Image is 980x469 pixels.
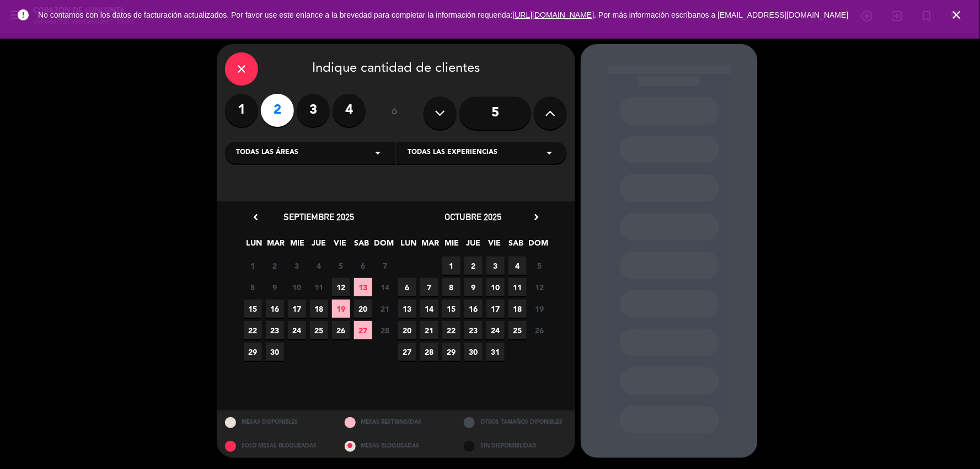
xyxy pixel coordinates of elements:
[250,211,261,223] i: chevron_left
[464,278,483,296] span: 9
[244,257,262,275] span: 1
[288,300,306,318] span: 17
[266,257,284,275] span: 2
[288,278,306,296] span: 10
[225,52,567,86] div: Indique cantidad de clientes
[332,321,350,339] span: 26
[531,278,549,296] span: 12
[464,321,483,339] span: 23
[332,300,350,318] span: 19
[464,343,483,361] span: 30
[420,321,438,339] span: 21
[371,146,384,159] i: arrow_drop_down
[508,278,527,296] span: 11
[508,300,527,318] span: 18
[244,278,262,296] span: 8
[332,257,350,275] span: 5
[310,321,328,339] span: 25
[336,411,456,434] div: MESAS RESTRINGIDAS
[543,146,556,159] i: arrow_drop_down
[464,257,483,275] span: 2
[398,343,416,361] span: 27
[442,321,460,339] span: 22
[508,257,527,275] span: 4
[376,257,394,275] span: 7
[398,300,416,318] span: 13
[310,300,328,318] span: 18
[217,411,336,434] div: MESAS DISPONIBLES
[336,434,456,458] div: MESAS BLOQUEADAS
[531,321,549,339] span: 26
[376,321,394,339] span: 28
[354,278,372,296] span: 13
[420,300,438,318] span: 14
[310,257,328,275] span: 4
[464,237,483,255] span: JUE
[310,237,328,255] span: JUE
[531,211,542,223] i: chevron_right
[445,211,502,222] span: octubre 2025
[333,94,366,127] label: 4
[486,237,504,255] span: VIE
[376,300,394,318] span: 21
[332,278,350,296] span: 12
[950,8,963,22] i: close
[513,10,595,19] a: [URL][DOMAIN_NAME]
[331,237,350,255] span: VIE
[420,343,438,361] span: 28
[283,211,354,222] span: septiembre 2025
[398,278,416,296] span: 6
[38,10,849,19] span: No contamos con los datos de facturación actualizados. Por favor use este enlance a la brevedad p...
[442,343,460,361] span: 29
[508,321,527,339] span: 25
[266,343,284,361] span: 30
[374,237,393,255] span: DOM
[456,434,575,458] div: SIN DISPONIBILIDAD
[531,257,549,275] span: 5
[267,237,285,255] span: MAR
[266,300,284,318] span: 16
[408,147,497,158] span: Todas las experiencias
[244,321,262,339] span: 22
[310,278,328,296] span: 11
[354,321,372,339] span: 27
[486,300,505,318] span: 17
[225,94,258,127] label: 1
[442,257,460,275] span: 1
[421,237,440,255] span: MAR
[507,237,526,255] span: SAB
[236,147,298,158] span: Todas las áreas
[17,8,30,22] i: error
[442,300,460,318] span: 15
[297,94,330,127] label: 3
[288,321,306,339] span: 24
[353,237,371,255] span: SAB
[456,411,575,434] div: OTROS TAMAÑOS DIPONIBLES
[288,237,307,255] span: MIE
[217,434,336,458] div: SOLO MESAS BLOQUEADAS
[266,278,284,296] span: 9
[244,343,262,361] span: 29
[442,278,460,296] span: 8
[529,237,547,255] span: DOM
[235,62,248,76] i: close
[376,278,394,296] span: 14
[354,257,372,275] span: 6
[595,10,849,19] a: . Por más información escríbanos a [EMAIL_ADDRESS][DOMAIN_NAME]
[377,94,413,132] div: ó
[400,237,418,255] span: LUN
[486,278,505,296] span: 10
[398,321,416,339] span: 20
[464,300,483,318] span: 16
[486,321,505,339] span: 24
[420,278,438,296] span: 7
[531,300,549,318] span: 19
[245,237,264,255] span: LUN
[266,321,284,339] span: 23
[486,343,505,361] span: 31
[261,94,294,127] label: 2
[486,257,505,275] span: 3
[443,237,461,255] span: MIE
[288,257,306,275] span: 3
[244,300,262,318] span: 15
